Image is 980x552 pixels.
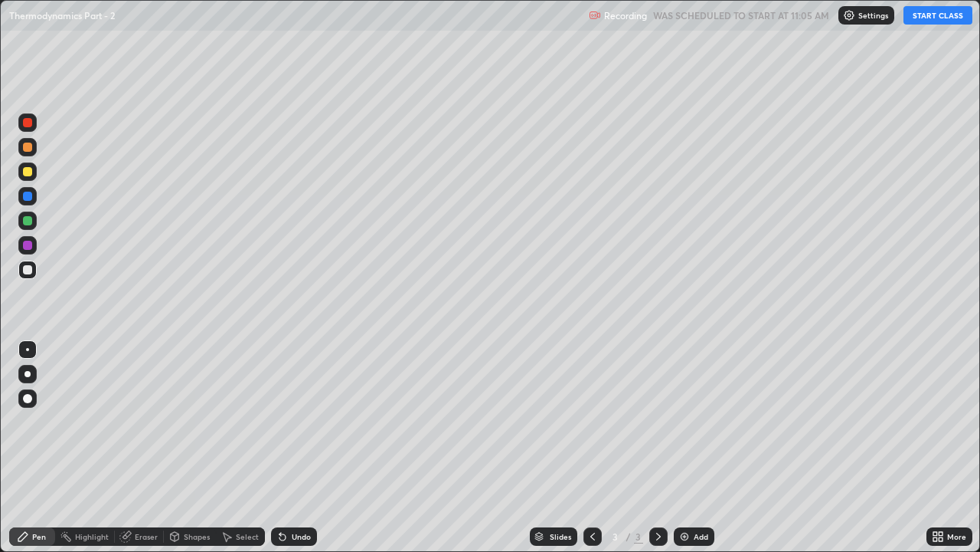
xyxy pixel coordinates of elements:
p: Recording [604,10,647,21]
div: Pen [32,533,46,540]
img: add-slide-button [678,531,691,543]
div: Eraser [135,533,158,540]
img: class-settings-icons [843,9,855,21]
div: Select [236,533,259,540]
div: 3 [634,530,643,544]
img: recording.375f2c34.svg [589,9,601,21]
p: Thermodynamics Part - 2 [9,9,115,21]
h5: WAS SCHEDULED TO START AT 11:05 AM [653,8,829,22]
div: More [947,533,966,540]
button: START CLASS [903,6,972,25]
div: Highlight [75,533,109,540]
div: 3 [608,532,623,541]
p: Settings [858,11,888,19]
div: Slides [550,533,571,540]
div: Shapes [184,533,210,540]
div: Add [694,533,708,540]
div: Undo [292,533,311,540]
div: / [626,532,631,541]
